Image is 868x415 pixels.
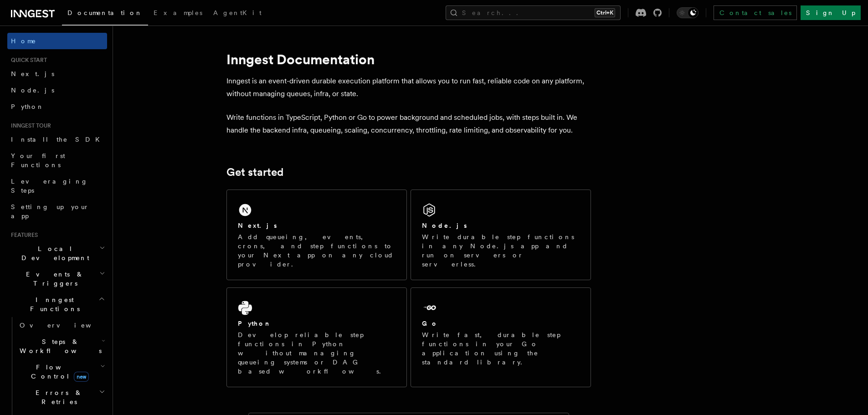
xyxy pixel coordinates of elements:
[16,317,107,333] a: Overview
[7,231,38,239] span: Features
[7,199,107,224] a: Setting up your app
[7,295,98,313] span: Inngest Functions
[411,190,591,280] a: Node.jsWrite durable step functions in any Node.js app and run on servers or serverless.
[238,319,272,328] h2: Python
[238,221,277,230] h2: Next.js
[67,9,143,16] span: Documentation
[422,330,580,367] p: Write fast, durable step functions in your Go application using the standard library.
[7,244,99,262] span: Local Development
[411,287,591,387] a: GoWrite fast, durable step functions in your Go application using the standard library.
[7,56,47,64] span: Quick start
[11,152,65,169] span: Your first Functions
[154,9,202,16] span: Examples
[16,337,102,355] span: Steps & Workflows
[238,330,395,376] p: Develop reliable step functions in Python without managing queueing systems or DAG based workflows.
[226,287,407,387] a: PythonDevelop reliable step functions in Python without managing queueing systems or DAG based wo...
[238,232,395,269] p: Add queueing, events, crons, and step functions to your Next app on any cloud provider.
[226,75,591,100] p: Inngest is an event-driven durable execution platform that allows you to run fast, reliable code ...
[7,266,107,292] button: Events & Triggers
[148,3,208,25] a: Examples
[11,36,36,46] span: Home
[7,66,107,82] a: Next.js
[20,322,113,329] span: Overview
[226,166,283,179] a: Get started
[422,232,580,269] p: Write durable step functions in any Node.js app and run on servers or serverless.
[7,122,51,129] span: Inngest tour
[422,319,438,328] h2: Go
[422,221,467,230] h2: Node.js
[208,3,267,25] a: AgentKit
[7,270,99,288] span: Events & Triggers
[595,8,615,17] kbd: Ctrl+K
[16,333,107,359] button: Steps & Workflows
[16,388,99,406] span: Errors & Retries
[226,111,591,137] p: Write functions in TypeScript, Python or Go to power background and scheduled jobs, with steps bu...
[62,3,148,26] a: Documentation
[7,241,107,266] button: Local Development
[213,9,262,16] span: AgentKit
[7,82,107,98] a: Node.js
[677,7,699,18] button: Toggle dark mode
[16,384,107,410] button: Errors & Retries
[446,5,621,20] button: Search...Ctrl+K
[74,372,89,382] span: new
[714,5,797,20] a: Contact sales
[7,173,107,199] a: Leveraging Steps
[801,5,861,20] a: Sign Up
[11,70,54,77] span: Next.js
[7,98,107,115] a: Python
[226,190,407,280] a: Next.jsAdd queueing, events, crons, and step functions to your Next app on any cloud provider.
[7,148,107,173] a: Your first Functions
[11,203,89,220] span: Setting up your app
[7,33,107,49] a: Home
[11,87,54,94] span: Node.js
[11,136,105,143] span: Install the SDK
[7,292,107,317] button: Inngest Functions
[16,363,100,381] span: Flow Control
[11,103,44,110] span: Python
[7,131,107,148] a: Install the SDK
[11,178,88,194] span: Leveraging Steps
[226,51,591,67] h1: Inngest Documentation
[16,359,107,384] button: Flow Controlnew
